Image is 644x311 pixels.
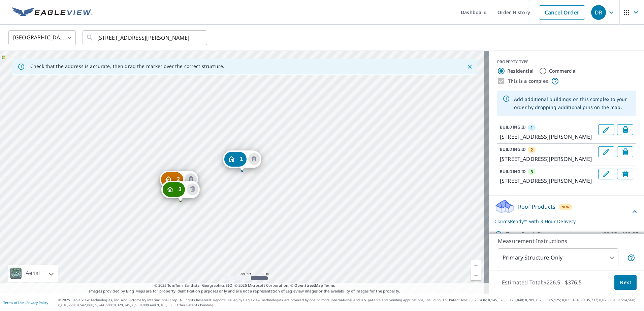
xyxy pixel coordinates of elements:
p: [STREET_ADDRESS][PERSON_NAME] [500,133,595,141]
a: Current Level 16, Zoom In [471,260,481,270]
p: BUILDING ID [500,146,526,152]
span: 1 [530,125,533,131]
p: © 2025 Eagle View Technologies, Inc. and Pictometry International Corp. All Rights Reserved. Repo... [58,298,641,308]
a: Cancel Order [539,5,585,20]
button: Delete building 3 [617,169,633,179]
label: Commercial [549,68,577,74]
input: Search by address or latitude-longitude [97,28,193,47]
div: Roof ProductsNewClaimsReady™ with 3 Hour Delivery [494,199,639,225]
p: Estimated Total: $226.5 - $376.5 [496,275,587,290]
span: 3 [530,169,533,175]
span: 2 [177,177,180,182]
span: New [561,204,570,210]
p: Roof Products [518,203,555,211]
span: 2 [530,147,533,153]
p: ClaimsReady™ [505,230,542,239]
a: Terms [324,283,335,288]
span: 1 [240,157,243,162]
p: [STREET_ADDRESS][PERSON_NAME] [500,177,595,185]
span: Your report will include only the primary structure on the property. For example, a detached gara... [627,254,635,262]
a: Current Level 16, Zoom Out [471,270,481,280]
button: Delete building 3 [187,183,198,195]
button: Edit building 1 [598,124,614,135]
div: Aerial [8,265,58,282]
div: Add additional buildings on this complex to your order by dropping additional pins on the map. [514,93,631,114]
p: [STREET_ADDRESS][PERSON_NAME] [500,155,595,163]
p: | [3,301,48,305]
button: Edit building 3 [598,169,614,179]
div: Dropped pin, building 2, Residential property, 9138 1st St Fort Irwin, CA 92310 [160,171,198,192]
div: DR [591,5,606,20]
div: [GEOGRAPHIC_DATA] [8,28,76,47]
button: Delete building 1 [617,124,633,135]
label: Residential [507,68,534,74]
p: Measurement Instructions [498,237,635,245]
p: BUILDING ID [500,124,526,130]
div: Dropped pin, building 1, Residential property, 166 4th St Fort Irwin, CA 92310 [223,150,261,171]
p: ClaimsReady™ with 3 Hour Delivery [494,218,631,225]
span: © 2025 TomTom, Earthstar Geographics SIO, © 2025 Microsoft Corporation, © [154,283,335,288]
a: OpenStreetMap [294,283,323,288]
label: This is a complex [508,78,548,84]
div: Dropped pin, building 3, Residential property, 16 Little Big Horn St Fort Irwin, CA 92310 [161,181,200,202]
p: BUILDING ID [500,169,526,174]
a: Terms of Use [3,300,24,305]
div: Aerial [24,265,42,282]
span: Next [620,278,631,287]
button: Delete building 2 [617,146,633,157]
button: Delete building 1 [248,153,260,165]
p: $33.25 - $83.25 [601,230,639,239]
button: Close [465,62,474,71]
button: Next [614,275,637,290]
div: Primary Structure Only [498,248,618,267]
span: 3 [179,187,182,192]
a: Privacy Policy [26,300,48,305]
div: PROPERTY TYPE [497,59,636,65]
img: EV Logo [12,7,92,18]
button: Edit building 2 [598,146,614,157]
button: Delete building 2 [185,173,197,185]
p: Check that the address is accurate, then drag the marker over the correct structure. [30,63,224,69]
